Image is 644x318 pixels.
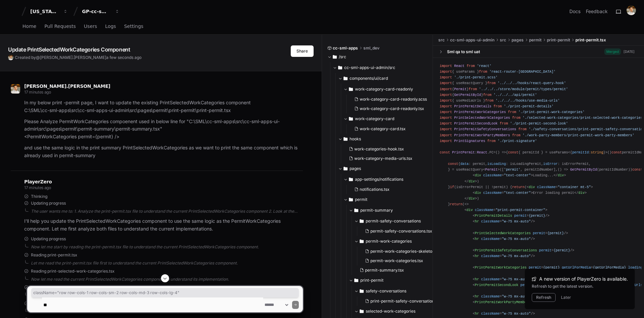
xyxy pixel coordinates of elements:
[465,202,469,206] span: <>
[440,87,452,91] span: import
[362,226,443,236] button: permit-safety-conversations.tsx
[500,121,508,126] span: from
[366,239,412,244] span: permit-work-categories
[473,237,535,241] span: < = />
[512,133,521,137] span: from
[354,236,447,247] button: permit-work-categories
[454,93,481,97] span: GetPermitById
[529,266,541,270] span: permit
[440,75,452,79] span: import
[352,104,435,113] button: work-category-card-readonly.tsx
[554,173,566,177] span: </ >
[504,104,554,108] span: './print-permit-details'
[512,116,521,120] span: from
[481,237,499,241] span: className
[344,174,444,185] button: app-settings/notifications
[344,113,439,124] button: work-category-card
[529,214,545,218] span: {permit}
[338,64,342,72] svg: Directory
[539,276,628,282] span: A new version of PlayerZero is available.
[366,218,421,224] span: permit-safety-conversations
[23,24,36,28] span: Home
[346,144,435,154] button: work-categories-hook.tsx
[483,93,491,97] span: from
[350,166,361,171] span: pages
[354,216,447,226] button: permit-safety-conversations
[352,185,440,194] button: notifications.tsx
[362,256,443,266] button: permit-work-categories.tsx
[440,99,452,103] span: import
[44,24,76,28] span: Pull Requests
[514,214,527,218] span: permit
[485,168,498,172] span: Permit
[473,254,535,258] span: < = />
[44,19,76,34] a: Pull Requests
[24,90,51,95] span: 17 minutes ago
[333,53,337,61] svg: Directory
[475,248,537,252] span: PrintPermitSafetyConversations
[500,37,506,43] span: src
[467,64,475,68] span: from
[475,231,531,235] span: PrintSelectedWorkCategories
[352,95,435,104] button: work-category-card-readonly.scss
[124,24,143,28] span: Settings
[586,8,608,15] button: Feedback
[527,185,593,189] span: < = >
[360,217,364,225] svg: Directory
[475,266,527,270] span: PrintPermitWorkCategories
[30,8,59,15] div: [US_STATE] Pacific
[512,37,524,43] span: pages
[475,219,479,223] span: hr
[493,93,537,97] span: '../../../api/permit'
[465,197,477,201] span: </ >
[447,49,480,55] div: Sml qa to sml uat
[454,121,497,126] span: PrintPermitSecondLook
[522,133,634,137] span: './work-party-members/print-permit-work-party-members'
[498,81,566,85] span: '../../../hooks/react-query-hook'
[473,231,568,235] span: < = />
[502,219,531,223] span: "w-75 mx-auto"
[338,163,439,174] button: pages
[487,139,496,143] span: from
[489,150,493,154] span: FC
[370,249,441,254] span: permit-work-categories-skeleton.tsx
[622,296,641,314] iframe: Open customer support
[31,252,77,258] span: Reading print-permit.tsx
[508,150,518,154] span: const
[354,206,358,214] svg: Directory
[346,154,435,163] button: work-category-media-urls.tsx
[467,208,473,212] span: div
[558,173,564,177] span: div
[504,173,531,177] span: "text-center"
[40,55,106,60] span: [PERSON_NAME].[PERSON_NAME]
[450,185,454,189] span: if
[575,37,606,43] span: print-permit.tsx
[344,194,444,205] button: permit
[487,162,506,166] span: isLoading
[454,75,497,79] span: './print-permit.scss'
[623,49,635,54] div: [DATE]
[477,150,487,154] span: React
[349,205,447,216] button: permit-summary
[360,126,406,132] span: work-category-card.tsx
[440,104,452,108] span: import
[475,237,479,241] span: hr
[8,46,130,53] app-text-character-animate: Update PrintSelectedWorkCategories Component
[591,150,603,154] span: string
[508,110,516,114] span: from
[479,70,487,74] span: from
[574,191,587,195] span: </ >
[370,228,432,234] span: permit-safety-conversations.tsx
[569,8,580,15] a: Docs
[440,64,452,68] span: import
[518,127,527,131] span: from
[24,180,52,184] span: PlayerZero
[124,19,143,34] a: Settings
[454,133,510,137] span: PrintPermitWorkPartyMembers
[495,150,506,154] span: () =>
[493,104,502,108] span: from
[360,187,390,192] span: notifications.tsx
[339,54,346,60] span: /src
[349,115,353,123] svg: Directory
[106,55,142,60] span: a few seconds ago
